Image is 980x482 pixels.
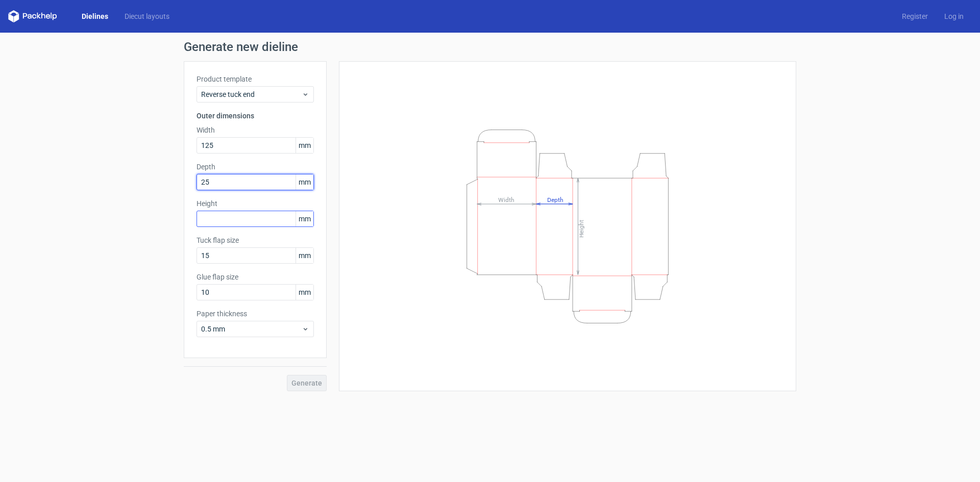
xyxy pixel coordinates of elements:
[894,11,936,21] a: Register
[498,196,514,203] tspan: Width
[296,211,313,226] span: mm
[936,11,972,21] a: Log in
[197,162,314,172] label: Depth
[296,174,313,190] span: mm
[197,125,314,135] label: Width
[296,248,313,263] span: mm
[201,324,302,334] span: 0.5 mm
[197,198,314,209] label: Height
[296,138,313,153] span: mm
[197,111,314,121] h3: Outer dimensions
[578,219,585,237] tspan: Height
[184,41,796,53] h1: Generate new dieline
[116,11,178,21] a: Diecut layouts
[197,309,314,319] label: Paper thickness
[201,89,302,99] span: Reverse tuck end
[73,11,116,21] a: Dielines
[197,272,314,282] label: Glue flap size
[197,235,314,245] label: Tuck flap size
[547,196,563,203] tspan: Depth
[197,74,314,84] label: Product template
[296,285,313,300] span: mm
